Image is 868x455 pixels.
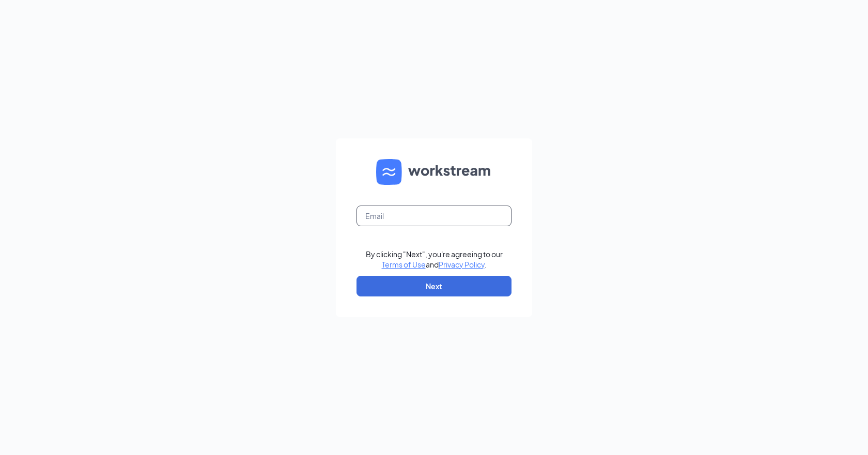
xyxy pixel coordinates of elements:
[357,206,512,226] input: Email
[439,260,485,269] a: Privacy Policy
[357,276,512,296] button: Next
[366,249,503,270] div: By clicking "Next", you're agreeing to our and .
[382,260,426,269] a: Terms of Use
[376,159,492,185] img: WS logo and Workstream text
